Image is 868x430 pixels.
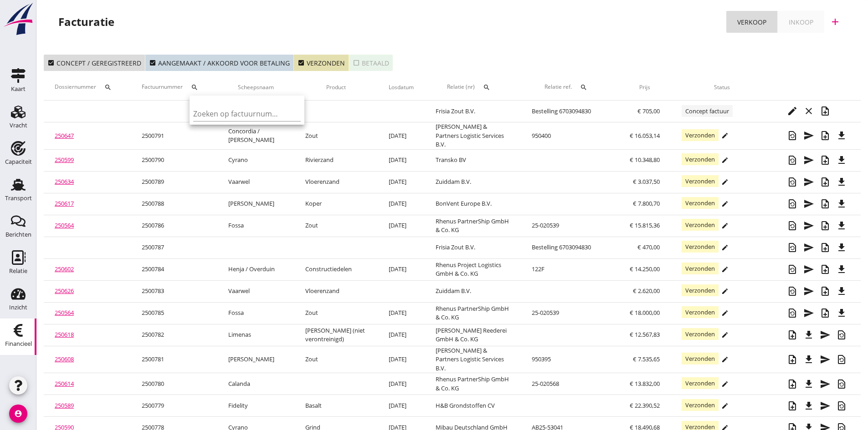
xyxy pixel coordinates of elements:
[378,149,425,171] td: [DATE]
[619,258,671,280] td: € 14.250,00
[425,75,521,100] th: Relatie (nr)
[131,324,217,346] td: 2500782
[104,84,112,91] i: search
[836,264,847,275] i: file_download
[378,75,425,100] th: Losdatum
[378,193,425,215] td: [DATE]
[55,265,74,273] a: 250602
[836,379,847,390] i: restore_page
[682,175,719,187] span: Verzonden
[787,329,798,340] i: note_add
[9,405,27,423] i: account_circle
[682,377,719,389] span: Verzonden
[820,155,831,166] i: note_add
[787,354,798,365] i: note_add
[682,129,719,141] span: Verzonden
[11,86,26,92] div: Kaart
[682,353,719,364] span: Verzonden
[721,331,729,339] i: edit
[217,346,294,373] td: [PERSON_NAME]
[131,149,217,171] td: 2500790
[820,379,831,390] i: send
[619,280,671,302] td: € 2.620,00
[298,59,305,66] i: check_box
[521,346,619,373] td: 950395
[820,354,831,365] i: send
[425,346,521,373] td: [PERSON_NAME] & Partners Logistic Services B.V.
[521,302,619,324] td: 25-020539
[787,308,798,319] i: restore_page
[294,149,378,171] td: Rivierzand
[836,308,847,319] i: file_download
[803,308,814,319] i: send
[619,237,671,258] td: € 470,00
[619,302,671,324] td: € 18.000,00
[44,75,131,100] th: Dossiernummer
[378,395,425,417] td: [DATE]
[425,373,521,395] td: Rhenus PartnerShip GmbH & Co. KG
[2,2,35,36] img: logo-small.a267ee39.svg
[44,55,145,71] button: Concept / geregistreerd
[836,242,847,253] i: file_download
[726,11,778,33] a: Verkoop
[803,220,814,231] i: send
[217,149,294,171] td: Cyrano
[425,280,521,302] td: Zuiddam B.V.
[787,264,798,275] i: restore_page
[820,286,831,297] i: note_add
[521,258,619,280] td: 122F
[521,237,619,258] td: Bestelling 6703094830
[721,402,729,410] i: edit
[217,302,294,324] td: Fossa
[721,132,729,139] i: edit
[721,266,729,273] i: edit
[803,198,814,209] i: send
[787,106,798,116] i: edit
[378,346,425,373] td: [DATE]
[619,122,671,150] td: € 16.053,14
[682,284,719,296] span: Verzonden
[217,324,294,346] td: Limenas
[619,75,671,100] th: Prijs
[55,132,74,140] a: 250647
[149,58,290,68] div: Aangemaakt / akkoord voor betaling
[425,258,521,280] td: Rhenus Project Logistics GmbH & Co. KG
[294,122,378,150] td: Zout
[5,341,32,347] div: Financieel
[619,101,671,122] td: € 705,00
[217,171,294,193] td: Vaarwel
[131,373,217,395] td: 2500780
[298,58,345,68] div: Verzonden
[349,55,393,71] button: Betaald
[131,395,217,417] td: 2500779
[55,287,74,295] a: 250626
[682,153,719,165] span: Verzonden
[131,237,217,258] td: 2500787
[217,373,294,395] td: Calanda
[721,178,729,186] i: edit
[294,75,378,100] th: Product
[682,328,719,340] span: Verzonden
[682,241,719,253] span: Verzonden
[836,177,847,187] i: file_download
[803,264,814,275] i: send
[787,379,798,390] i: note_add
[217,258,294,280] td: Henja / Overduin
[836,286,847,297] i: file_download
[820,220,831,231] i: note_add
[787,177,798,187] i: restore_page
[217,395,294,417] td: Fidelity
[721,157,729,164] i: edit
[217,280,294,302] td: Vaarwel
[803,286,814,297] i: send
[10,122,27,128] div: Vracht
[619,171,671,193] td: € 3.037,50
[521,373,619,395] td: 25-020568
[820,242,831,253] i: note_add
[787,400,798,411] i: note_add
[820,264,831,275] i: note_add
[682,263,719,274] span: Verzonden
[820,198,831,209] i: note_add
[789,17,813,27] div: Inkoop
[803,379,814,390] i: file_download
